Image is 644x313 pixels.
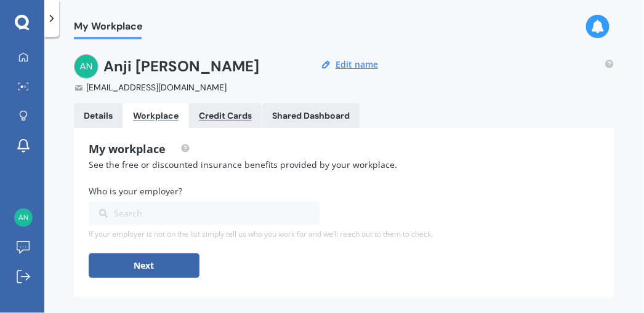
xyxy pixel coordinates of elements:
[99,207,294,220] div: Search
[89,253,199,278] button: Next
[89,230,600,239] div: If your employer is not on the list simply tell us who you work for and we’ll reach out to them t...
[74,81,296,93] div: [EMAIL_ADDRESS][DOMAIN_NAME]
[272,111,350,121] div: Shared Dashboard
[89,141,190,156] span: My workplace
[133,111,179,121] div: Workplace
[189,103,262,128] a: Credit Cards
[84,111,113,121] div: Details
[103,54,259,79] h2: Anji [PERSON_NAME]
[14,208,33,227] img: b7ca713ed33257e84b405de504d28f01
[332,59,382,70] button: Edit name
[262,103,360,128] a: Shared Dashboard
[74,103,123,128] a: Details
[199,111,252,121] div: Credit Cards
[74,20,143,37] span: My Workplace
[74,54,99,79] img: b7ca713ed33257e84b405de504d28f01
[89,159,397,170] span: See the free or discounted insurance benefits provided by your workplace.
[123,103,188,128] a: Workplace
[89,186,600,197] h3: Who is your employer?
